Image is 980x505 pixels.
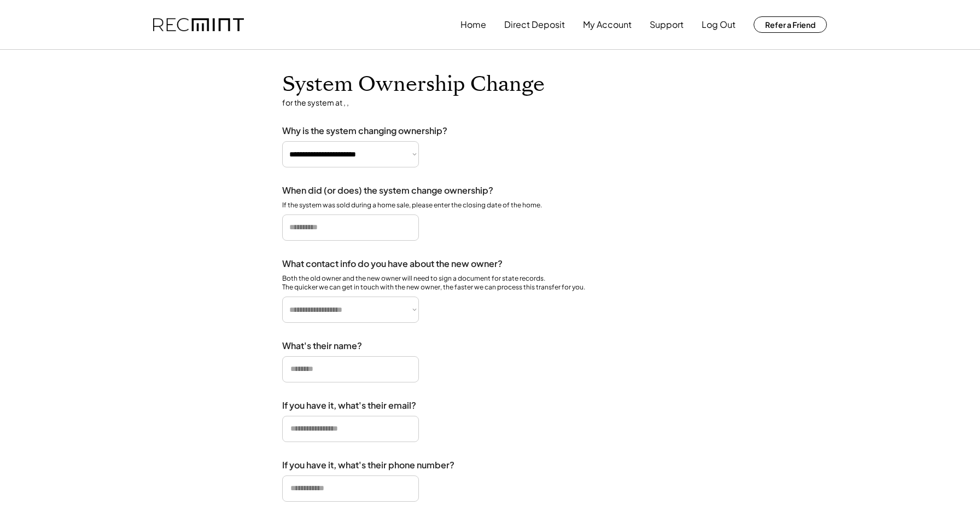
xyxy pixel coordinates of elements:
div: If you have it, what's their phone number? [282,460,454,471]
button: Refer a Friend [754,16,827,33]
div: What's their name? [282,340,362,352]
div: When did (or does) the system change ownership? [282,185,493,196]
button: Home [460,14,486,36]
div: If the system was sold during a home sale, please enter the closing date of the home. [282,201,542,210]
div: Both the old owner and the new owner will need to sign a document for state records. The quicker ... [282,274,585,293]
button: Direct Deposit [504,14,565,36]
h1: System Ownership Change [282,72,545,97]
img: recmint-logotype%403x.png [153,18,244,32]
button: Log Out [702,14,736,36]
div: What contact info do you have about the new owner? [282,258,503,270]
div: If you have it, what's their email? [282,400,416,411]
div: for the system at , , [282,97,349,108]
button: My Account [583,14,632,36]
button: Support [650,14,684,36]
div: Why is the system changing ownership? [282,125,447,137]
